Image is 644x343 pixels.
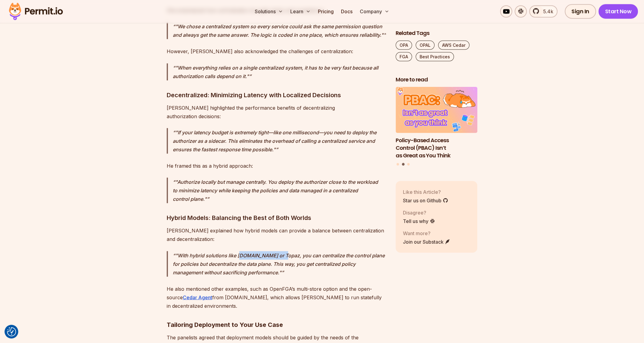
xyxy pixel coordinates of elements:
[403,217,435,225] a: Tell us why
[403,188,448,195] p: Like this Article?
[416,52,454,61] a: Best Practices
[7,327,16,336] button: Consent Preferences
[173,251,386,277] p: "With hybrid solutions like [DOMAIN_NAME] or Topaz, you can centralize the control plane for poli...
[403,209,435,216] p: Disagree?
[7,327,16,336] img: Revisit consent button
[167,104,386,121] p: [PERSON_NAME] highlighted the performance benefits of decentralizing authorization decisions:
[167,162,386,170] p: He framed this as a hybrid approach:
[173,63,386,81] p: "When everything relies on a single centralized system, it has to be very fast because all author...
[396,136,478,159] h3: Policy-Based Access Control (PBAC) Isn’t as Great as You Think
[288,5,313,18] button: Learn
[252,5,285,18] button: Solutions
[396,40,412,50] a: OPA
[402,163,404,166] button: Go to slide 2
[167,47,386,56] p: However, [PERSON_NAME] also acknowledged the challenges of centralization:
[173,22,386,39] p: "We chose a centralized system so every service could ask the same permission question and always...
[396,87,478,133] img: Policy-Based Access Control (PBAC) Isn’t as Great as You Think
[396,87,478,159] a: Policy-Based Access Control (PBAC) Isn’t as Great as You ThinkPolicy-Based Access Control (PBAC) ...
[529,5,557,18] a: 5.4k
[397,163,399,165] button: Go to slide 1
[396,29,478,37] h2: Related Tags
[396,87,478,166] div: Posts
[167,90,386,100] h3: Decentralized: Minimizing Latency with Localized Decisions
[403,229,450,237] p: Want more?
[173,178,386,203] p: "Authorize locally but manage centrally. You deploy the authorizer close to the workload to minim...
[416,40,434,50] a: OPAL
[598,4,638,19] a: Start Now
[407,163,410,165] button: Go to slide 3
[315,5,336,18] a: Pricing
[396,52,412,61] a: FGA
[173,128,386,154] p: "If your latency budget is extremely tight—like one millisecond—you need to deploy the authorizer...
[167,321,283,328] strong: Tailoring Deployment to Your Use Case
[167,213,386,223] h3: Hybrid Models: Balancing the Best of Both Worlds
[183,294,212,300] a: Cedar Agent
[396,87,478,159] li: 2 of 3
[339,5,355,18] a: Docs
[167,226,386,243] p: [PERSON_NAME] explained how hybrid models can provide a balance between centralization and decent...
[357,5,392,18] button: Company
[403,197,448,204] a: Star us on Github
[396,76,478,83] h2: More to read
[565,4,596,19] a: Sign In
[540,8,553,15] span: 5.4k
[167,285,386,310] p: He also mentioned other examples, such as OpenFGA’s multi-store option and the open-source from [...
[438,40,469,50] a: AWS Cedar
[403,238,450,245] a: Join our Substack
[6,1,66,22] img: Permit logo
